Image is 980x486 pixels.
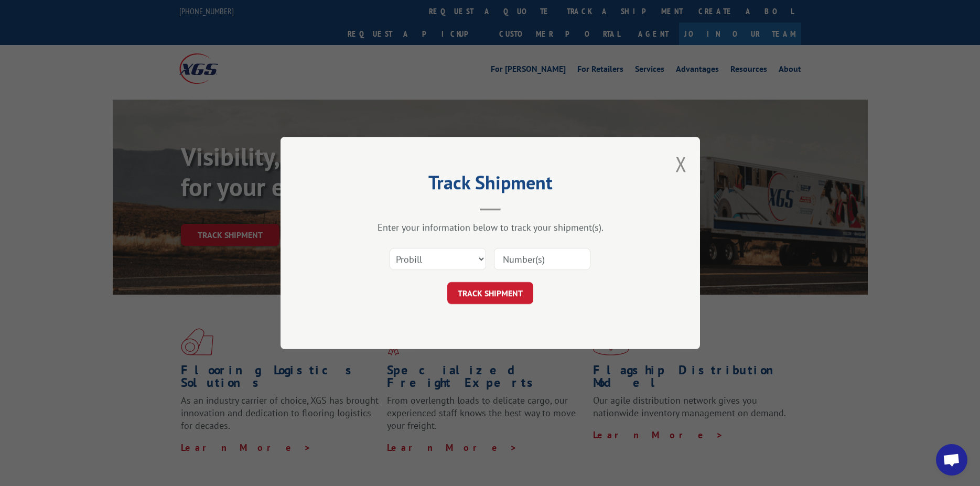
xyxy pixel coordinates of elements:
div: Enter your information below to track your shipment(s). [333,221,648,233]
input: Number(s) [494,248,590,270]
button: TRACK SHIPMENT [447,282,533,304]
div: Open chat [936,444,967,476]
button: Close modal [675,150,687,178]
h2: Track Shipment [333,175,648,195]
